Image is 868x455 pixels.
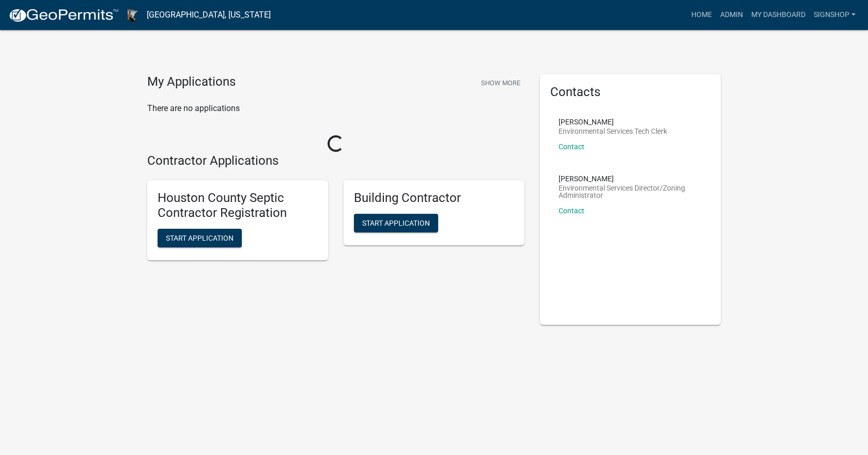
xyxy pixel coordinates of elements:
a: My Dashboard [747,5,810,25]
h5: Building Contractor [354,191,514,206]
h5: Houston County Septic Contractor Registration [158,191,318,221]
p: Environmental Services Tech Clerk [559,128,667,135]
wm-workflow-list-section: Contractor Applications [147,153,524,269]
p: [PERSON_NAME] [559,175,702,182]
h4: Contractor Applications [147,153,524,168]
a: Home [687,5,716,25]
span: Start Application [166,233,234,242]
a: Contact [559,143,584,151]
p: There are no applications [147,102,524,115]
img: Houston County, Minnesota [127,8,138,22]
button: Show More [477,74,524,91]
a: Signshop [810,5,860,25]
button: Start Application [158,229,242,247]
span: Start Application [362,219,430,227]
h5: Contacts [550,85,710,100]
button: Start Application [354,214,438,232]
a: Contact [559,207,584,215]
a: [GEOGRAPHIC_DATA], [US_STATE] [147,6,271,24]
a: Admin [716,5,747,25]
p: Environmental Services Director/Zoning Administrator [559,184,702,199]
p: [PERSON_NAME] [559,118,667,125]
h4: My Applications [147,74,236,90]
